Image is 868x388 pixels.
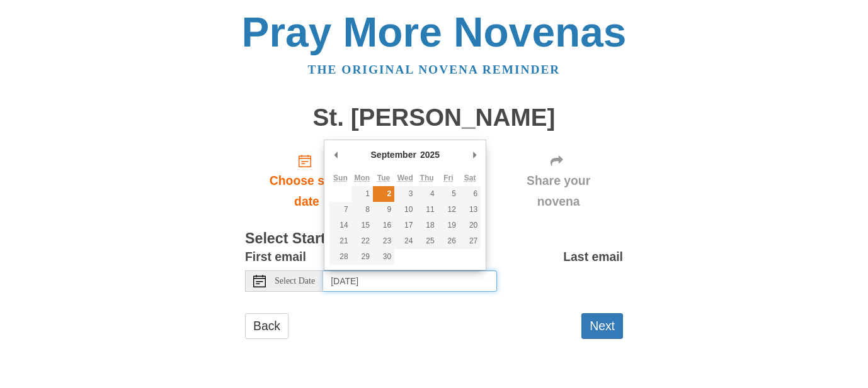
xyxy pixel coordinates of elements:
[351,202,373,218] button: 8
[416,218,437,233] button: 18
[329,249,351,265] button: 28
[394,218,416,233] button: 17
[459,186,481,202] button: 6
[373,202,394,218] button: 9
[323,270,497,292] input: Use the arrow keys to pick a date
[416,202,437,218] button: 11
[373,186,394,202] button: 2
[373,233,394,249] button: 23
[351,249,373,265] button: 29
[438,202,459,218] button: 12
[464,174,476,182] abbr: Saturday
[333,174,348,182] abbr: Sunday
[369,145,418,164] div: September
[351,186,373,202] button: 1
[506,170,610,212] span: Share your novena
[245,143,368,218] a: Choose start date
[245,104,623,131] h1: St. [PERSON_NAME]
[351,233,373,249] button: 22
[329,218,351,233] button: 14
[308,63,561,76] a: The original novena reminder
[418,145,442,164] div: 2025
[354,174,370,182] abbr: Monday
[443,174,453,182] abbr: Friday
[258,170,356,212] span: Choose start date
[459,218,481,233] button: 20
[373,218,394,233] button: 16
[394,233,416,249] button: 24
[468,145,481,164] button: Next Month
[563,247,623,267] label: Last email
[377,174,390,182] abbr: Tuesday
[397,174,413,182] abbr: Wednesday
[459,233,481,249] button: 27
[394,202,416,218] button: 10
[245,231,623,247] h3: Select Start Date
[275,277,315,285] span: Select Date
[581,313,623,339] button: Next
[416,233,437,249] button: 25
[351,218,373,233] button: 15
[494,143,623,218] div: Click "Next" to confirm your start date first.
[329,145,342,164] button: Previous Month
[329,233,351,249] button: 21
[245,247,306,267] label: First email
[242,9,627,55] a: Pray More Novenas
[373,249,394,265] button: 30
[438,218,459,233] button: 19
[394,186,416,202] button: 3
[420,174,434,182] abbr: Thursday
[245,313,288,339] a: Back
[438,186,459,202] button: 5
[329,202,351,218] button: 7
[438,233,459,249] button: 26
[416,186,437,202] button: 4
[459,202,481,218] button: 13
